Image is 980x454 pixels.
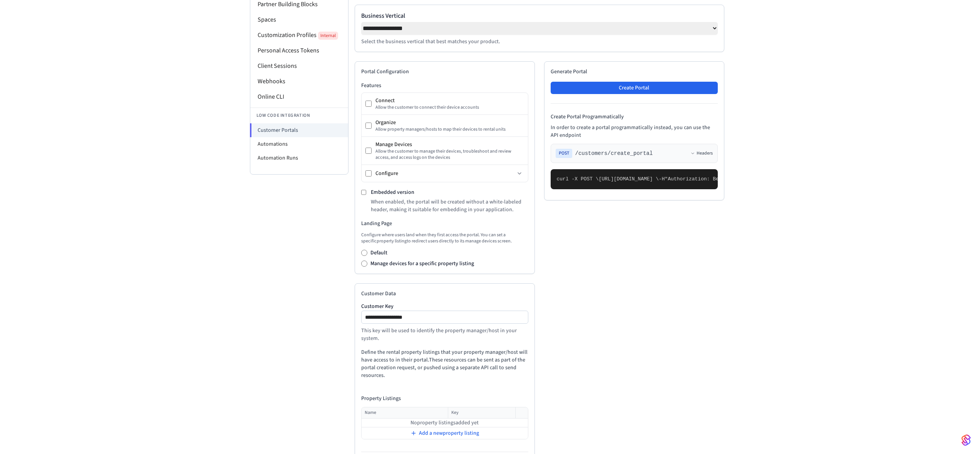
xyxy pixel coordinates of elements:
[362,407,448,419] th: Name
[361,395,528,402] h4: Property Listings
[419,429,479,437] span: Add a new property listing
[361,304,528,309] label: Customer Key
[551,124,718,139] p: In order to create a portal programmatically instead, you can use the API endpoint
[361,82,528,89] h3: Features
[551,113,718,121] h4: Create Portal Programmatically
[250,89,348,104] li: Online CLI
[371,198,528,214] p: When enabled, the portal will be created without a white-labeled header, making it suitable for e...
[665,176,794,182] span: "Authorization: Bearer seam_api_key_123456"
[557,176,599,182] span: curl -X POST \
[361,68,528,76] h2: Portal Configuration
[361,38,718,45] p: Select the business vertical that best matches your product.
[556,149,572,158] span: POST
[361,290,528,298] h2: Customer Data
[551,82,718,94] button: Create Portal
[250,12,348,27] li: Spaces
[690,150,713,156] button: Headers
[250,43,348,58] li: Personal Access Tokens
[375,170,515,177] div: Configure
[250,27,348,43] li: Customization Profiles
[375,148,524,161] div: Allow the customer to manage their devices, troubleshoot and review access, and access logs on th...
[551,68,718,76] h2: Generate Portal
[362,419,528,427] td: No property listings added yet
[250,108,348,123] li: Low Code Integration
[375,97,524,104] div: Connect
[318,32,338,40] span: Internal
[250,58,348,74] li: Client Sessions
[375,126,524,133] div: Allow property managers/hosts to map their devices to rental units
[361,327,528,342] p: This key will be used to identify the property manager/host in your system.
[659,176,665,182] span: -H
[575,150,653,157] span: /customers/create_portal
[599,176,659,182] span: [URL][DOMAIN_NAME] \
[361,220,528,227] h3: Landing Page
[250,74,348,89] li: Webhooks
[448,407,516,419] th: Key
[250,123,348,137] li: Customer Portals
[370,249,387,257] label: Default
[375,141,524,148] div: Manage Devices
[361,348,528,379] p: Define the rental property listings that your property manager/host will have access to in their ...
[962,434,971,446] img: SeamLogoGradient.69752ec5.svg
[250,137,348,151] li: Automations
[375,104,524,111] div: Allow the customer to connect their device accounts
[375,119,524,126] div: Organize
[361,11,718,20] label: Business Vertical
[370,260,474,267] label: Manage devices for a specific property listing
[361,232,528,244] p: Configure where users land when they first access the portal. You can set a specific property lis...
[250,151,348,165] li: Automation Runs
[371,188,414,196] label: Embedded version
